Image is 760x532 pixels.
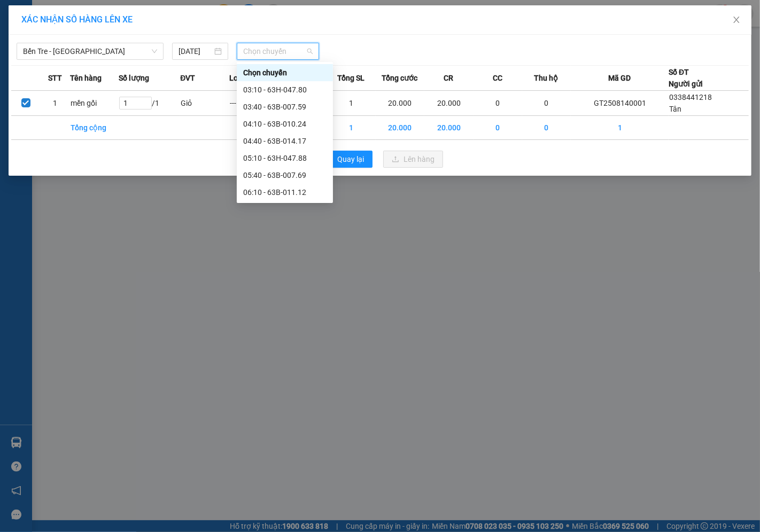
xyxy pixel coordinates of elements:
[48,72,62,84] span: STT
[243,67,327,79] div: Chọn chuyến
[722,5,751,35] button: Close
[180,91,229,116] td: Giỏ
[105,12,135,22] span: Bến Tre
[70,91,119,116] td: mền gối
[119,91,180,116] td: / 1
[243,118,327,130] div: 04:10 - 63B-010.24
[571,91,669,116] td: GT2508140001
[444,72,453,84] span: CR
[30,12,75,22] span: Giồng Trôm
[424,116,473,140] td: 20.000
[82,54,159,68] td: CC:
[83,35,131,45] span: 0915820065
[180,72,195,84] span: ĐVT
[669,93,712,101] span: 0338441218
[608,72,631,84] span: Mã GD
[669,66,703,90] div: Số ĐT Người gửi
[243,186,327,198] div: 06:10 - 63B-011.12
[474,91,522,116] td: 0
[41,91,70,116] td: 1
[70,72,102,84] span: Tên hàng
[474,116,522,140] td: 0
[493,72,502,84] span: CC
[317,151,373,168] button: rollbackQuay lại
[4,74,67,84] span: 1 - Giỏ (mền gối)
[337,153,364,165] span: Quay lại
[96,56,100,66] span: 0
[4,12,81,22] p: Gửi từ:
[534,72,559,84] span: Thu hộ
[83,12,159,22] p: Nhận:
[522,116,571,140] td: 0
[327,116,375,140] td: 1
[23,43,157,59] span: Bến Tre - Sài Gòn
[424,91,473,116] td: 20.000
[327,91,375,116] td: 1
[732,15,741,24] span: close
[229,91,278,116] td: ---
[4,54,82,68] td: CR:
[153,73,159,85] span: 1
[243,84,327,96] div: 03:10 - 63H-047.80
[243,169,327,181] div: 05:40 - 63B-007.69
[229,72,263,84] span: Loại hàng
[243,43,313,59] span: Chọn chuyến
[141,74,153,84] span: SL:
[243,101,327,113] div: 03:40 - 63B-007.59
[17,56,43,66] span: 20.000
[119,72,149,84] span: Số lượng
[179,45,212,57] input: 14/08/2025
[376,116,424,140] td: 20.000
[571,116,669,140] td: 1
[4,35,52,45] span: 0338441218
[382,72,417,84] span: Tổng cước
[237,64,333,81] div: Chọn chuyến
[243,135,327,147] div: 04:40 - 63B-014.17
[70,116,119,140] td: Tổng cộng
[4,24,19,34] span: Tân
[669,105,681,113] span: Tân
[522,91,571,116] td: 0
[383,151,443,168] button: uploadLên hàng
[337,72,365,84] span: Tổng SL
[376,91,424,116] td: 20.000
[243,152,327,164] div: 05:10 - 63H-047.88
[83,24,98,34] span: Phú
[21,14,133,25] span: XÁC NHẬN SỐ HÀNG LÊN XE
